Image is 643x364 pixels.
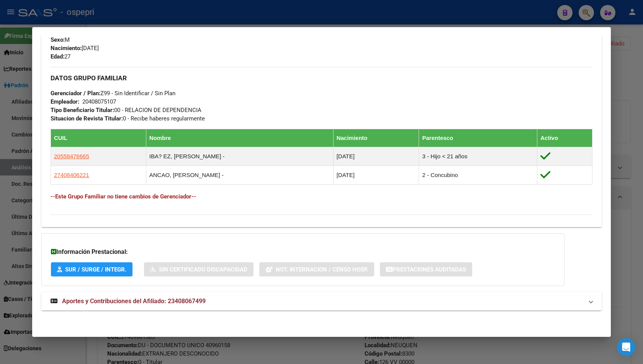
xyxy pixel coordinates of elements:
[419,166,537,184] td: 2 - Concubino
[51,98,79,105] strong: Empleador:
[333,129,419,147] th: Nacimiento
[144,262,254,276] button: Sin Certificado Discapacidad
[51,129,146,147] th: CUIL
[51,53,64,60] strong: Edad:
[419,147,537,166] td: 3 - Hijo < 21 años
[54,153,89,159] span: 20558476665
[51,107,201,114] span: 00 - RELACION DE DEPENDENCIA
[51,53,70,60] span: 27
[146,166,333,184] td: ANCAO, [PERSON_NAME] -
[259,262,374,276] button: Not. Internacion / Censo Hosp.
[146,129,333,147] th: Nombre
[537,129,592,147] th: Activo
[62,297,206,305] span: Aportes y Contribuciones del Afiliado: 23408067499
[51,36,65,43] strong: Sexo:
[82,97,116,106] div: 20408075107
[276,266,368,273] span: Not. Internacion / Censo Hosp.
[51,36,70,43] span: M
[51,247,555,257] h3: Información Prestacional:
[380,262,472,276] button: Prestaciones Auditadas
[333,166,419,184] td: [DATE]
[419,129,537,147] th: Parentesco
[617,338,635,356] div: Open Intercom Messenger
[51,115,205,122] span: 0 - Recibe haberes regularmente
[393,266,466,273] span: Prestaciones Auditadas
[51,90,100,97] strong: Gerenciador / Plan:
[51,90,175,97] span: Z99 - Sin Identificar / Sin Plan
[65,266,126,273] span: SUR / SURGE / INTEGR.
[51,192,592,201] h4: --Este Grupo Familiar no tiene cambios de Gerenciador--
[51,74,592,82] h3: DATOS GRUPO FAMILIAR
[51,262,133,276] button: SUR / SURGE / INTEGR.
[51,115,123,122] strong: Situacion de Revista Titular:
[41,292,602,310] mat-expansion-panel-header: Aportes y Contribuciones del Afiliado: 23408067499
[159,266,247,273] span: Sin Certificado Discapacidad
[146,147,333,166] td: IBA? EZ, [PERSON_NAME] -
[51,45,99,52] span: [DATE]
[54,172,89,178] span: 27408406221
[51,107,114,114] strong: Tipo Beneficiario Titular:
[333,147,419,166] td: [DATE]
[51,45,82,52] strong: Nacimiento:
